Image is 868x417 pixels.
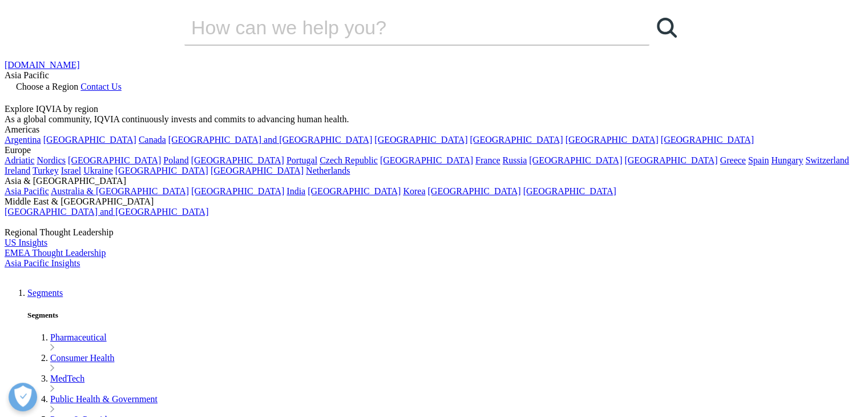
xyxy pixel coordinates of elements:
a: Australia & [GEOGRAPHIC_DATA] [51,186,189,196]
a: Consumer Health [50,353,114,363]
a: Hungary [771,155,803,165]
a: Czech Republic [320,155,378,165]
a: [GEOGRAPHIC_DATA] [523,186,616,196]
a: Spain [748,155,769,165]
a: Netherlands [306,166,350,175]
a: [GEOGRAPHIC_DATA] [374,135,467,145]
a: Israel [61,166,82,175]
div: Middle East & [GEOGRAPHIC_DATA] [5,197,863,207]
a: Search [649,10,684,45]
a: Segments [27,288,63,298]
a: [GEOGRAPHIC_DATA] [308,186,401,196]
div: Explore IQVIA by region [5,104,863,114]
a: Nordics [37,155,66,165]
a: MedTech [50,374,84,383]
a: Korea [403,186,425,196]
a: [GEOGRAPHIC_DATA] [191,186,284,196]
a: [GEOGRAPHIC_DATA] [380,155,473,165]
a: Argentina [5,135,41,145]
a: EMEA Thought Leadership [5,248,106,258]
a: Greece [720,155,745,165]
a: Canada [139,135,166,145]
a: France [475,155,500,165]
h5: Segments [27,311,863,320]
a: Asia Pacific Insights [5,258,80,268]
a: Adriatic [5,155,34,165]
button: Open Preferences [9,383,37,411]
a: Asia Pacific [5,186,49,196]
a: Russia [503,155,527,165]
a: [GEOGRAPHIC_DATA] [470,135,563,145]
a: US Insights [5,238,47,247]
a: [DOMAIN_NAME] [5,60,80,70]
a: [GEOGRAPHIC_DATA] [68,155,161,165]
a: [GEOGRAPHIC_DATA] and [GEOGRAPHIC_DATA] [168,135,372,145]
a: Contact Us [80,82,122,91]
svg: Search [657,18,677,38]
a: Switzerland [805,155,849,165]
a: [GEOGRAPHIC_DATA] [427,186,520,196]
a: [GEOGRAPHIC_DATA] [115,166,208,175]
div: Asia Pacific [5,70,863,81]
a: Turkey [33,166,59,175]
a: [GEOGRAPHIC_DATA] [191,155,284,165]
a: [GEOGRAPHIC_DATA] [43,135,136,145]
a: [GEOGRAPHIC_DATA] [529,155,622,165]
a: Public Health & Government [50,394,158,404]
a: Pharmaceutical [50,332,107,342]
span: Choose a Region [16,82,78,91]
a: [GEOGRAPHIC_DATA] [624,155,717,165]
a: [GEOGRAPHIC_DATA] [211,166,304,175]
div: Regional Thought Leadership [5,227,863,238]
div: Asia & [GEOGRAPHIC_DATA] [5,176,863,186]
a: Poland [163,155,188,165]
input: Search [184,10,617,45]
a: India [286,186,305,196]
div: Americas [5,125,863,135]
div: Europe [5,145,863,155]
div: As a global community, IQVIA continuously invests and commits to advancing human health. [5,114,863,125]
a: [GEOGRAPHIC_DATA] and [GEOGRAPHIC_DATA] [5,207,208,216]
a: Portugal [286,155,317,165]
a: Ireland [5,166,30,175]
a: Ukraine [83,166,113,175]
a: [GEOGRAPHIC_DATA] [566,135,659,145]
a: [GEOGRAPHIC_DATA] [661,135,754,145]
